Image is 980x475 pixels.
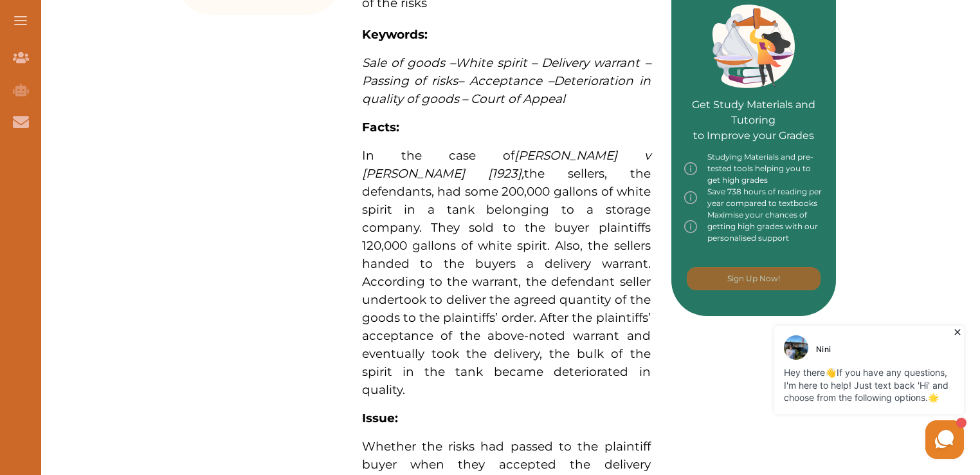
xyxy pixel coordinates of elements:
[684,151,824,186] div: Studying Materials and pre-tested tools helping you to get high grades
[684,186,697,209] img: info-img
[684,186,824,209] div: Save 738 hours of reading per year compared to textbooks
[362,73,458,88] span: Passing of risks
[458,73,554,88] span: – Acceptance –
[362,148,651,397] span: In the case of the sellers, the defendants, had some 200,000 gallons of white spirit in a tank be...
[727,273,780,284] p: Sign Up Now!
[462,91,565,106] span: – Court of Appeal
[684,209,824,244] div: Maximise your chances of getting high grades with our personalised support
[362,55,455,70] span: Sale of goods –
[684,209,697,244] img: info-img
[712,5,795,88] img: Green card image
[684,61,824,144] p: Get Study Materials and Tutoring to Improve your Grades
[455,55,527,70] span: White spirit
[687,267,821,290] button: [object Object]
[362,27,428,42] strong: Keywords:
[684,151,697,186] img: info-img
[362,148,651,181] span: [PERSON_NAME] v [PERSON_NAME] [1923]
[362,120,399,135] strong: Facts:
[362,411,398,425] strong: Issue:
[671,322,967,462] iframe: HelpCrunch
[362,148,651,181] em: ,
[531,55,650,70] span: – Delivery warrant –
